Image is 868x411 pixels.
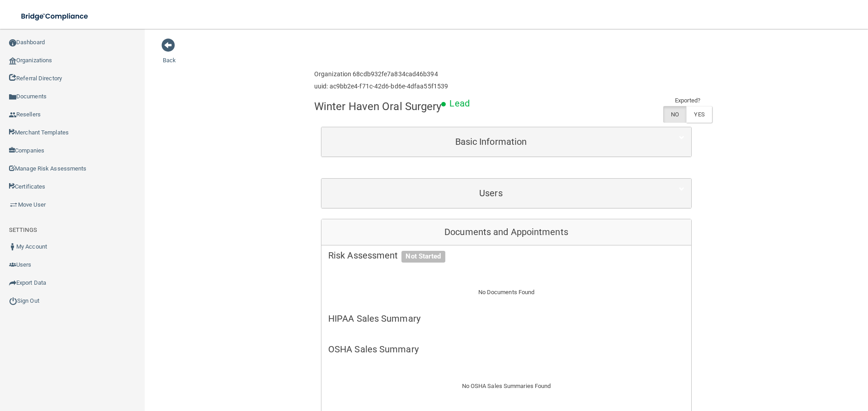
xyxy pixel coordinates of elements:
td: Exported? [663,95,712,106]
iframe: Drift Widget Chat Controller [712,347,857,383]
img: icon-export.b9366987.png [9,279,16,286]
img: ic_reseller.de258add.png [9,111,16,119]
h4: Winter Haven Oral Surgery [314,101,442,112]
img: icon-users.e205127d.png [9,261,16,268]
img: icon-documents.8dae5593.png [9,93,16,101]
div: Documents and Appointments [321,219,691,245]
img: briefcase.64adab9b.png [9,200,18,209]
img: ic_user_dark.df1a06c3.png [9,243,16,250]
img: ic_dashboard_dark.d01f4a41.png [9,39,16,46]
h5: Basic Information [328,137,654,147]
label: NO [663,106,686,123]
h5: HIPAA Sales Summary [328,314,684,323]
label: SETTINGS [9,225,37,236]
img: ic_power_dark.7ecde6b1.png [9,297,17,305]
img: bridge_compliance_login_screen.278c3ca4.svg [14,7,97,26]
div: No Documents Found [321,276,691,309]
span: Not Started [401,251,445,263]
h6: uuid: ac9bb2e4-f71c-42d6-bd6e-4dfaa55f1539 [314,83,448,90]
h5: Users [328,188,654,198]
a: Basic Information [328,132,684,152]
label: YES [686,106,712,123]
div: No OSHA Sales Summaries Found [321,370,691,402]
h5: OSHA Sales Summary [328,344,684,354]
img: organization-icon.f8decf85.png [9,57,16,65]
p: Lead [449,95,469,112]
h5: Risk Assessment [328,250,684,260]
h6: Organization 68cdb932fe7a834cad46b394 [314,71,448,78]
a: Users [328,183,684,203]
a: Back [163,46,176,64]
